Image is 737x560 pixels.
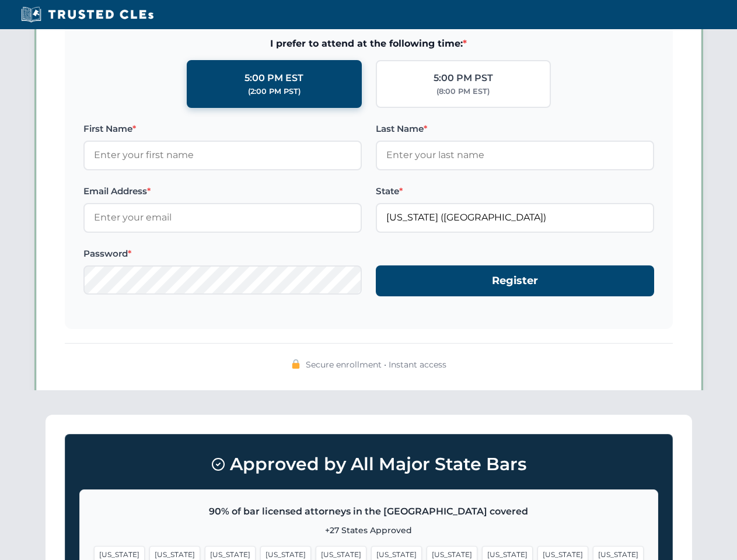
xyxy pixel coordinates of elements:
[83,122,362,136] label: First Name
[306,358,446,371] span: Secure enrollment • Instant access
[83,203,362,232] input: Enter your email
[83,36,654,51] span: I prefer to attend at the following time:
[244,71,303,86] div: 5:00 PM EST
[376,265,654,296] button: Register
[376,203,654,232] input: Florida (FL)
[94,524,644,537] p: +27 States Approved
[79,449,658,480] h3: Approved by All Major State Bars
[376,122,654,136] label: Last Name
[83,247,362,261] label: Password
[376,141,654,170] input: Enter your last name
[434,71,493,86] div: 5:00 PM PST
[248,86,301,97] div: (2:00 PM PST)
[83,184,362,198] label: Email Address
[436,86,490,97] div: (8:00 PM EST)
[376,184,654,198] label: State
[291,359,301,369] img: 🔒
[83,141,362,170] input: Enter your first name
[18,6,157,23] img: Trusted CLEs
[94,504,644,519] p: 90% of bar licensed attorneys in the [GEOGRAPHIC_DATA] covered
